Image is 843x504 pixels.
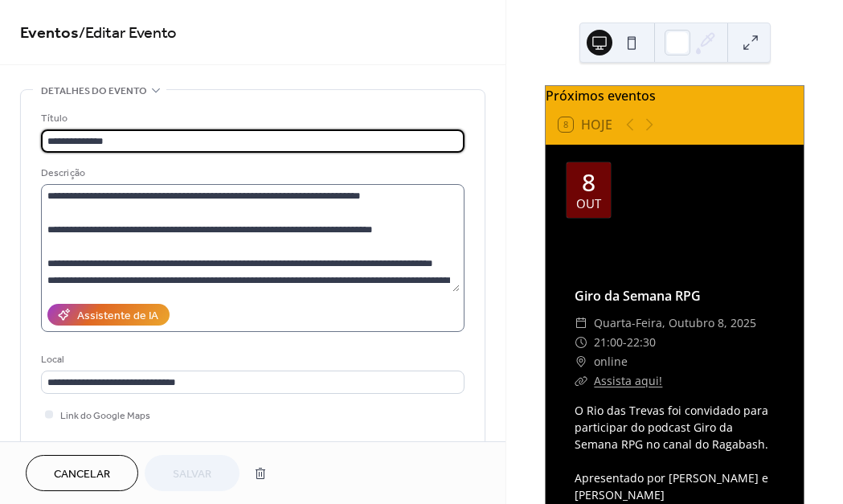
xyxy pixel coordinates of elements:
span: online [594,352,628,371]
span: / Editar Evento [79,18,177,49]
a: Giro da Semana RPG [575,287,701,305]
a: Eventos [20,18,79,49]
div: Descrição [41,165,461,182]
span: quarta-feira, outubro 8, 2025 [594,313,756,333]
button: Cancelar [26,455,138,491]
button: Assistente de IA [47,304,170,326]
div: 8 [582,170,595,195]
div: ​ [575,313,587,333]
div: ​ [575,352,587,371]
div: Próximos eventos [546,86,804,105]
div: O Rio das Trevas foi convidado para participar do podcast Giro da Semana RPG no canal do Ragabash... [559,402,791,503]
div: ​ [575,371,587,391]
div: out [576,198,601,210]
div: Local [41,351,461,368]
span: 21:00 [594,333,623,352]
span: 22:30 [627,333,656,352]
span: Link do Google Maps [60,408,150,424]
div: Título [41,110,461,127]
span: Detalhes do evento [41,83,147,100]
a: Assista aqui! [594,373,662,388]
div: Assistente de IA [77,308,158,325]
span: - [623,333,627,352]
div: ​ [575,333,587,352]
span: Cancelar [54,466,110,483]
